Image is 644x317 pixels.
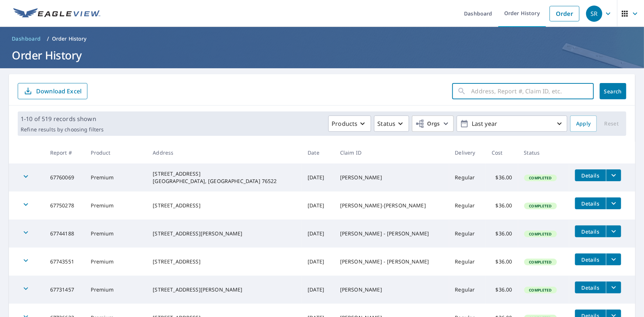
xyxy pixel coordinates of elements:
td: [PERSON_NAME] - [PERSON_NAME] [334,248,449,276]
p: Products [332,119,357,128]
span: Completed [525,231,556,237]
div: [STREET_ADDRESS] [GEOGRAPHIC_DATA], [GEOGRAPHIC_DATA] 76522 [153,170,296,185]
div: [STREET_ADDRESS][PERSON_NAME] [153,286,296,293]
td: [DATE] [302,248,334,276]
span: Details [579,284,602,291]
button: detailsBtn-67731457 [575,282,606,293]
p: Download Excel [36,87,82,95]
span: Completed [525,259,556,265]
button: filesDropdownBtn-67760069 [606,169,621,181]
a: Dashboard [9,33,44,45]
div: [STREET_ADDRESS][PERSON_NAME] [153,230,296,237]
th: Cost [486,142,518,163]
td: [PERSON_NAME] - [PERSON_NAME] [334,220,449,248]
td: Regular [449,220,486,248]
span: Orgs [415,119,440,128]
span: Details [579,200,602,207]
h1: Order History [9,48,635,63]
td: Regular [449,276,486,304]
th: Date [302,142,334,163]
span: Completed [525,175,556,180]
input: Address, Report #, Claim ID, etc. [471,81,594,101]
td: [PERSON_NAME] [334,276,449,304]
p: Last year [469,117,555,130]
div: [STREET_ADDRESS] [153,258,296,265]
span: Apply [576,119,591,128]
p: Status [377,119,395,128]
img: EV Logo [13,8,100,19]
button: detailsBtn-67750278 [575,197,606,209]
p: Refine results by choosing filters [21,126,104,133]
td: 67760069 [44,163,85,192]
button: Orgs [412,116,454,132]
span: Completed [525,287,556,293]
td: Premium [85,192,147,220]
p: 1-10 of 519 records shown [21,114,104,123]
button: detailsBtn-67744188 [575,225,606,237]
td: Premium [85,248,147,276]
td: Regular [449,163,486,192]
span: Dashboard [12,35,41,42]
p: Order History [52,35,87,42]
td: $36.00 [486,248,518,276]
td: 67744188 [44,220,85,248]
button: filesDropdownBtn-67744188 [606,225,621,237]
button: Products [328,116,371,132]
td: 67743551 [44,248,85,276]
td: Premium [85,276,147,304]
button: detailsBtn-67743551 [575,254,606,265]
th: Claim ID [334,142,449,163]
th: Delivery [449,142,486,163]
span: Completed [525,203,556,209]
td: 67750278 [44,192,85,220]
button: Search [600,83,626,99]
button: Last year [457,116,567,132]
span: Details [579,228,602,235]
td: [DATE] [302,276,334,304]
th: Product [85,142,147,163]
nav: breadcrumb [9,33,635,45]
button: filesDropdownBtn-67750278 [606,197,621,209]
button: filesDropdownBtn-67743551 [606,254,621,265]
span: Details [579,172,602,179]
td: $36.00 [486,220,518,248]
th: Report # [44,142,85,163]
button: Status [374,116,409,132]
td: Premium [85,220,147,248]
td: $36.00 [486,192,518,220]
button: filesDropdownBtn-67731457 [606,282,621,293]
span: Search [606,88,620,95]
td: [PERSON_NAME]-[PERSON_NAME] [334,192,449,220]
div: SR [586,6,602,22]
td: Premium [85,163,147,192]
td: Regular [449,248,486,276]
td: [DATE] [302,192,334,220]
span: Details [579,256,602,263]
td: Regular [449,192,486,220]
button: Download Excel [18,83,87,99]
li: / [47,34,49,43]
td: $36.00 [486,276,518,304]
th: Status [518,142,569,163]
td: [DATE] [302,163,334,192]
td: $36.00 [486,163,518,192]
td: 67731457 [44,276,85,304]
button: Apply [570,116,597,132]
th: Address [147,142,302,163]
button: detailsBtn-67760069 [575,169,606,181]
div: [STREET_ADDRESS] [153,202,296,209]
td: [PERSON_NAME] [334,163,449,192]
a: Order [550,6,579,21]
td: [DATE] [302,220,334,248]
